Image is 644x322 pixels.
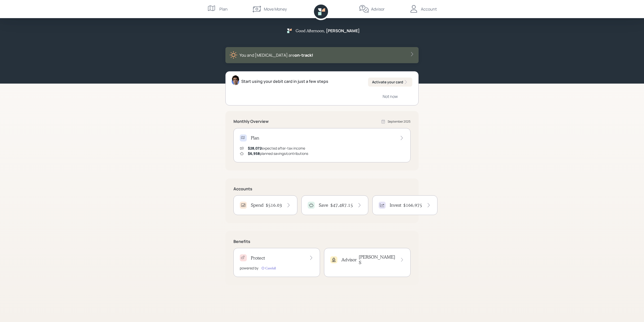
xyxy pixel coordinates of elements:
span: $28,072 [248,146,262,151]
h5: Good Afternoon , [296,28,325,33]
div: You and [MEDICAL_DATA] are [239,52,313,58]
div: expected after-tax income [248,146,305,151]
h5: Benefits [233,239,411,244]
div: Move Money [264,6,287,12]
h4: Invest [390,202,401,208]
div: Advisor [371,6,385,12]
div: Plan [219,6,228,12]
h4: Plan [251,135,259,141]
h4: Spend [251,202,264,208]
img: harrison-schaefer-headshot-2.png [232,75,239,85]
h4: Save [319,202,328,208]
h4: $47,487.15 [330,202,353,208]
h5: Monthly Overview [233,119,269,124]
h4: Advisor [341,257,357,263]
h4: $166,975 [403,202,422,208]
div: September 2025 [388,119,411,124]
h5: Accounts [233,187,411,191]
div: Account [421,6,437,12]
div: Activate your card [372,80,408,85]
h4: $516.03 [266,202,282,208]
span: on‑track! [295,52,313,58]
div: planned savings/contributions [248,151,308,156]
div: Start using your debit card in just a few steps [241,78,328,84]
span: $6,958 [248,151,260,156]
div: Not now [383,94,398,99]
button: Activate your card [368,78,412,87]
img: carefull-M2HCGCDH.digested.png [260,266,276,271]
h4: Protect [251,255,265,261]
div: powered by [240,265,258,271]
img: sunny-XHVQM73Q.digested.png [229,51,237,59]
h5: [PERSON_NAME] [326,28,360,33]
h4: [PERSON_NAME] S [359,254,396,265]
